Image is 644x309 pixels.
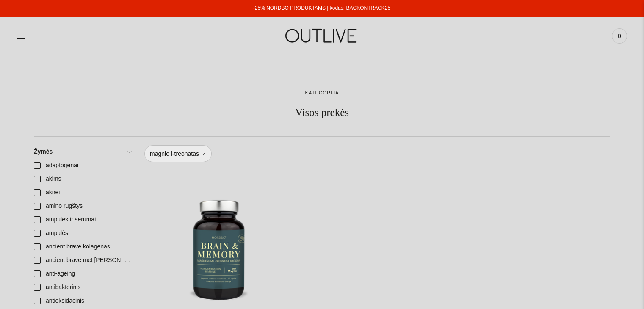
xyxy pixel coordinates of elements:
a: Žymės [29,145,136,159]
a: antibakterinis [29,281,136,294]
a: aknei [29,186,136,199]
a: amino rūgštys [29,199,136,213]
a: adaptogenai [29,159,136,172]
a: akims [29,172,136,186]
a: -25% NORDBO PRODUKTAMS | kodas: BACKONTRACK25 [253,5,390,11]
a: ancient brave kolagenas [29,240,136,254]
span: 0 [614,30,625,42]
a: antioksidacinis [29,294,136,308]
a: ampulės [29,226,136,240]
a: ancient brave mct [PERSON_NAME] [29,254,136,267]
a: ampules ir serumai [29,213,136,226]
a: 0 [612,27,627,45]
a: anti-ageing [29,267,136,281]
a: magnio l-treonatas [144,145,212,162]
img: OUTLIVE [269,21,375,50]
